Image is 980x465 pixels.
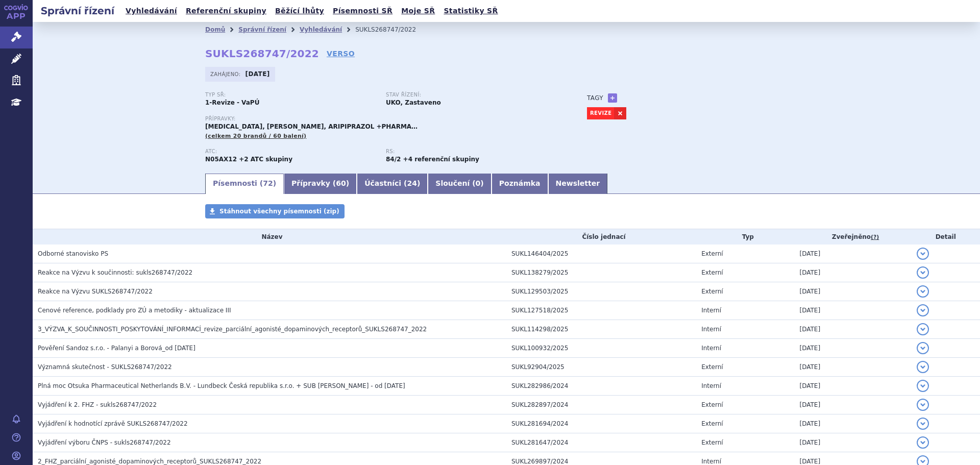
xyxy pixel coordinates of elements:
[355,22,429,37] li: SUKLS268747/2022
[795,339,912,358] td: [DATE]
[795,358,912,377] td: [DATE]
[205,99,259,106] strong: 1-Revize - VaPÚ
[357,174,428,194] a: Účastníci (24)
[506,396,696,414] td: SUKL282897/2024
[330,4,396,18] a: Písemnosti SŘ
[38,458,261,465] span: 2_FHZ_parciální_agonisté_dopaminových_receptorů_SUKLS268747_2022
[476,179,481,187] span: 0
[205,133,306,139] span: (celkem 20 brandů / 60 balení)
[205,116,567,122] p: Přípravky:
[795,433,912,452] td: [DATE]
[917,304,929,316] button: detail
[38,288,153,295] span: Reakce na Výzvu SUKLS268747/2022
[38,345,195,352] span: Pověření Sandoz s.r.o. - Palanyi a Borová_od 16.10.2024
[917,361,929,373] button: detail
[205,174,284,194] a: Písemnosti (72)
[205,47,319,60] strong: SUKLS268747/2022
[428,174,491,194] a: Sloučení (0)
[284,174,357,194] a: Přípravky (60)
[608,93,617,103] a: +
[506,377,696,396] td: SUKL282986/2024
[492,174,548,194] a: Poznámka
[238,26,286,33] a: Správní řízení
[587,107,614,119] a: REVIZE
[506,320,696,339] td: SUKL114298/2025
[205,156,237,163] strong: ARIPIPRAZOL
[696,229,794,244] th: Typ
[795,301,912,320] td: [DATE]
[795,244,912,263] td: [DATE]
[917,323,929,335] button: detail
[917,436,929,449] button: detail
[440,4,501,18] a: Statistiky SŘ
[272,4,327,18] a: Běžící lhůty
[506,282,696,301] td: SUKL129503/2025
[506,339,696,358] td: SUKL100932/2025
[386,99,441,106] strong: UKO, Zastaveno
[917,248,929,260] button: detail
[407,179,416,187] span: 24
[38,250,108,257] span: Odborné stanovisko PS
[701,420,723,427] span: Externí
[205,204,345,218] a: Stáhnout všechny písemnosti (zip)
[701,288,723,295] span: Externí
[38,307,231,314] span: Cenové reference, podklady pro ZÚ a metodiky - aktualizace III
[917,342,929,354] button: detail
[398,4,438,18] a: Moje SŘ
[871,234,879,241] abbr: (?)
[795,396,912,414] td: [DATE]
[701,363,723,371] span: Externí
[701,345,721,352] span: Interní
[122,4,180,18] a: Vyhledávání
[38,363,172,371] span: Významná skutečnost - SUKLS268747/2022
[917,380,929,392] button: detail
[327,48,355,59] a: VERSO
[300,26,342,33] a: Vyhledávání
[386,149,556,155] p: RS:
[548,174,608,194] a: Newsletter
[205,123,418,130] span: [MEDICAL_DATA], [PERSON_NAME], ARIPIPRAZOL +PHARMA…
[506,433,696,452] td: SUKL281647/2024
[506,358,696,377] td: SUKL92904/2025
[701,401,723,408] span: Externí
[38,382,405,389] span: Plná moc Otsuka Pharmaceutical Netherlands B.V. - Lundbeck Česká republika s.r.o. + SUB MUDr. Jar...
[701,439,723,446] span: Externí
[403,156,479,163] strong: +4 referenční skupiny
[246,70,270,78] strong: [DATE]
[183,4,269,18] a: Referenční skupiny
[701,326,721,333] span: Interní
[917,266,929,279] button: detail
[795,263,912,282] td: [DATE]
[701,269,723,276] span: Externí
[205,149,376,155] p: ATC:
[38,439,171,446] span: Vyjádření výboru ČNPS - sukls268747/2022
[506,229,696,244] th: Číslo jednací
[701,382,721,389] span: Interní
[386,156,401,163] strong: antipsychotika třetí volby - speciální, p.o.
[263,179,273,187] span: 72
[33,229,506,244] th: Název
[506,414,696,433] td: SUKL281694/2024
[506,244,696,263] td: SUKL146404/2025
[386,92,556,98] p: Stav řízení:
[795,377,912,396] td: [DATE]
[38,269,192,276] span: Reakce na Výzvu k součinnosti: sukls268747/2022
[38,326,427,333] span: 3_VÝZVA_K_SOUČINNOSTI_POSKYTOVÁNÍ_INFORMACÍ_revize_parciální_agonisté_dopaminových_receptorů_SUKL...
[33,4,122,18] h2: Správní řízení
[795,229,912,244] th: Zveřejněno
[701,458,721,465] span: Interní
[38,401,157,408] span: Vyjádření k 2. FHZ - sukls268747/2022
[701,250,723,257] span: Externí
[210,70,242,78] span: Zahájeno:
[205,26,225,33] a: Domů
[587,92,603,104] h3: Tagy
[38,420,188,427] span: Vyjádření k hodnotící zprávě SUKLS268747/2022
[795,282,912,301] td: [DATE]
[795,414,912,433] td: [DATE]
[795,320,912,339] td: [DATE]
[917,418,929,430] button: detail
[701,307,721,314] span: Interní
[336,179,346,187] span: 60
[205,92,376,98] p: Typ SŘ:
[219,208,339,215] span: Stáhnout všechny písemnosti (zip)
